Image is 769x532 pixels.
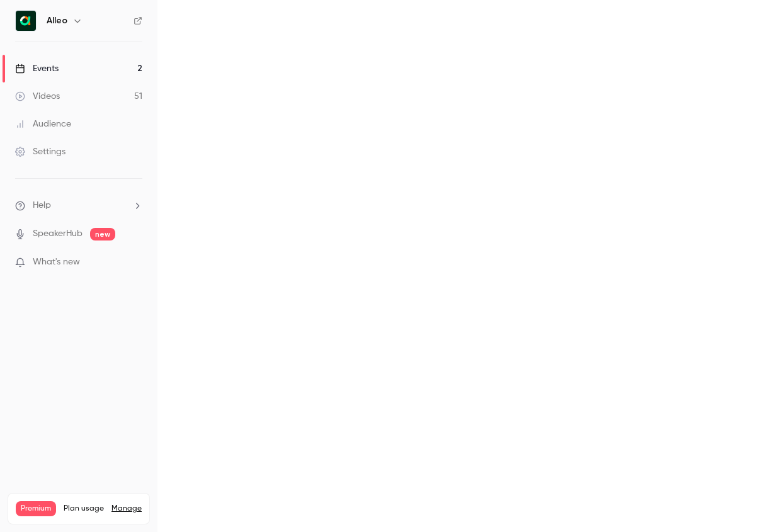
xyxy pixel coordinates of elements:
[33,256,80,269] span: What's new
[127,257,142,268] iframe: Noticeable Trigger
[90,228,115,241] span: new
[16,11,36,31] img: Alleo
[16,501,56,516] span: Premium
[15,199,142,212] li: help-dropdown-opener
[111,504,142,514] a: Manage
[33,199,51,212] span: Help
[15,145,66,158] div: Settings
[15,62,59,75] div: Events
[33,227,83,241] a: SpeakerHub
[15,118,71,130] div: Audience
[64,504,104,514] span: Plan usage
[47,14,67,27] h6: Alleo
[15,90,60,103] div: Videos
